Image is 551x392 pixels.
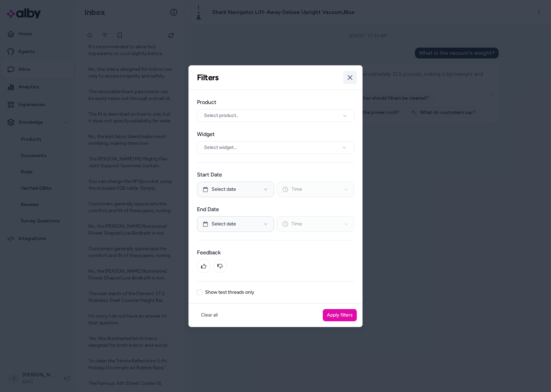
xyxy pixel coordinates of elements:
[197,249,354,257] label: Feedback
[197,72,219,83] h2: Filters
[205,290,254,295] label: Show test threads only
[204,112,238,119] span: Select product..
[212,221,236,227] span: Select date
[197,182,274,197] button: Select date
[323,309,357,321] button: Apply filters
[212,186,236,193] span: Select date
[197,205,354,214] label: End Date
[197,98,354,106] label: Product
[197,309,222,321] button: Clear all
[197,171,354,179] label: Start Date
[197,216,274,232] button: Select date
[197,141,354,154] button: Select widget...
[197,130,354,138] label: Widget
